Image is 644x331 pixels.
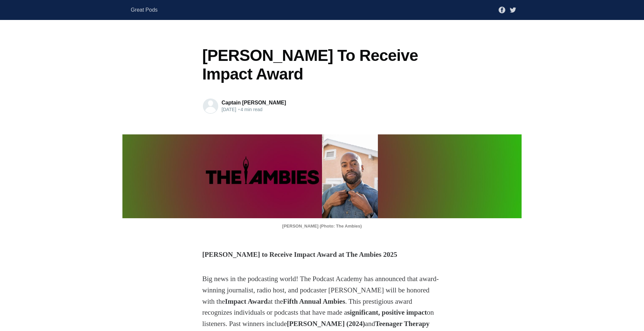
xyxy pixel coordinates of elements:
h1: [PERSON_NAME] To Receive Impact Award [202,46,442,83]
time: [DATE] [222,107,236,112]
strong: Fifth Annual Ambies [283,297,345,305]
strong: [PERSON_NAME] (2024) [287,320,365,328]
strong: significant, positive impact [347,308,427,316]
strong: [PERSON_NAME] to Receive Impact Award at The Ambies 2025 [202,250,397,258]
strong: Impact Award [225,297,268,305]
a: Great Pods [131,4,158,16]
a: Captain [PERSON_NAME] [222,100,286,105]
span: • [238,107,240,112]
img: Sam Sanders To Receive Impact Award [122,134,522,219]
figcaption: [PERSON_NAME] (Photo: The Ambies) [122,218,522,229]
a: Facebook [499,7,505,12]
span: 4 min read [238,107,262,112]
